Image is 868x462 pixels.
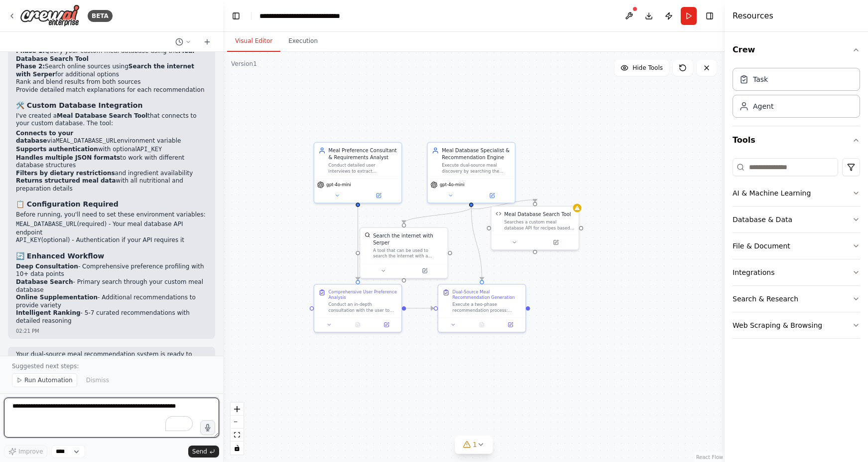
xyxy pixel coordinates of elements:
[354,207,361,280] g: Edge from 4f33a7de-b4ca-45f5-87e1-a6ae250b9700 to b2268089-43ea-438f-aa09-0c4f53ed2bfd
[733,126,860,154] button: Tools
[733,64,860,126] div: Crew
[192,448,207,456] span: Send
[16,130,73,145] strong: Connects to your database
[440,182,465,188] span: gpt-4o-mini
[199,36,215,48] button: Start a new chat
[442,163,510,174] div: Execute dual-source meal discovery by searching the custom meal database first, then supplementin...
[16,146,98,153] strong: Supports authentication
[16,86,207,94] li: Provide detailed match explanations for each recommendation
[453,289,521,300] div: Dual-Source Meal Recommendation Generation
[733,10,773,22] h4: Resources
[374,320,399,329] button: Open in side panel
[16,309,207,325] li: - 5-7 curated recommendations with detailed reasoning
[81,373,114,387] button: Dismiss
[16,170,207,178] li: and ingredient availability
[280,31,326,52] button: Execution
[16,112,207,128] p: I've created a that connects to your custom database. The tool:
[16,154,207,170] li: to work with different database structures
[16,177,207,193] li: with all nutritional and preparation details
[4,398,219,438] textarea: To enrich screen reader interactions, please activate Accessibility in Grammarly extension settings
[229,9,243,23] button: Hide left sidebar
[12,362,211,370] p: Suggested next steps:
[16,294,207,309] li: - Additional recommendations to provide variety
[231,60,257,68] div: Version 1
[16,47,194,62] strong: Meal Database Search Tool
[231,403,244,416] button: zoom in
[427,142,515,203] div: Meal Database Specialist & Recommendation EngineExecute dual-source meal discovery by searching t...
[171,36,195,48] button: Switch to previous chat
[359,191,398,200] button: Open in side panel
[16,78,207,86] li: Rank and blend results from both sources
[16,221,207,236] li: (required) - Your meal database API endpoint
[496,211,501,217] img: Meal Database Search Tool
[329,147,397,161] div: Meal Preference Consultant & Requirements Analyst
[406,305,433,312] g: Edge from b2268089-43ea-438f-aa09-0c4f53ed2bfd to 32711324-d8e7-43e9-97b3-d9546ff78a5a
[16,154,120,161] strong: Handles multiple JSON formats
[468,195,538,214] g: Edge from a0911715-3303-4dec-8ddc-2fb9582abe8f to a35151b4-aa4c-4fe5-9c35-0b09f0c23d20
[733,259,860,285] button: Integrations
[733,312,860,338] button: Web Scraping & Browsing
[200,420,215,435] button: Click to speak your automation idea
[231,416,244,429] button: zoom out
[442,147,510,161] div: Meal Database Specialist & Recommendation Engine
[329,289,397,300] div: Comprehensive User Preference Analysis
[4,445,47,458] button: Improve
[227,31,280,52] button: Visual Editor
[400,207,475,224] g: Edge from a0911715-3303-4dec-8ddc-2fb9582abe8f to d06e1125-30a7-4631-aebb-479459c9199e
[16,47,207,63] li: Query your custom meal database using the
[16,101,142,109] strong: 🛠 Custom Database Integration
[733,286,860,312] button: Search & Research
[20,4,80,27] img: Logo
[16,252,104,260] strong: 🔄 Enhanced Workflow
[16,146,207,154] li: with optional
[137,146,162,153] code: API_KEY
[16,309,81,316] strong: Intelligent Ranking
[491,206,579,250] div: Meal Database Search ToolMeal Database Search ToolSearches a custom meal database API for recipes...
[16,278,73,285] strong: Database Search
[733,180,860,206] button: AI & Machine Learning
[504,220,574,231] div: Searches a custom meal database API for recipes based on query criteria and dietary restrictions....
[467,320,496,329] button: No output available
[231,442,244,455] button: toggle interactivity
[12,373,77,387] button: Run Automation
[468,207,486,280] g: Edge from a0911715-3303-4dec-8ddc-2fb9582abe8f to 32711324-d8e7-43e9-97b3-d9546ff78a5a
[16,130,207,146] li: via environment variable
[343,320,372,329] button: No output available
[314,284,402,332] div: Comprehensive User Preference AnalysisConduct an in-depth consultation with the user to build a c...
[373,248,443,259] div: A tool that can be used to search the internet with a search_query. Supports different search typ...
[231,429,244,442] button: fit view
[455,436,493,454] button: 1
[472,191,512,200] button: Open in side panel
[16,177,116,184] strong: Returns structured meal data
[733,207,860,232] button: Database & Data
[18,448,43,456] span: Improve
[16,211,207,219] p: Before running, you'll need to set these environment variables:
[536,238,576,246] button: Open in side panel
[314,142,402,203] div: Meal Preference Consultant & Requirements AnalystConduct detailed user interviews to extract comp...
[16,63,194,78] strong: Search the internet with Serper
[24,376,73,384] span: Run Automation
[57,112,147,119] strong: Meal Database Search Tool
[632,64,663,72] span: Hide Tools
[329,163,397,174] div: Conduct detailed user interviews to extract comprehensive meal preferences, dietary requirements,...
[231,403,244,455] div: React Flow controls
[16,236,207,245] li: (optional) - Authentication if your API requires it
[733,36,860,64] button: Crew
[453,302,521,313] div: Execute a two-phase recommendation process: PHASE 1 - Query the custom meal database using the us...
[365,232,370,237] img: SerperDevTool
[16,294,98,301] strong: Online Supplementation
[753,74,768,84] div: Task
[56,138,117,145] code: MEAL_DATABASE_URL
[16,263,207,278] li: - Comprehensive preference profiling with 10+ data points
[16,351,207,382] p: Your dual-source meal recommendation system is ready to test! The system will now search your cus...
[16,278,207,294] li: - Primary search through your custom meal database
[703,9,717,23] button: Hide right sidebar
[16,63,207,78] li: Search online sources using for additional options
[498,320,523,329] button: Open in side panel
[16,200,119,208] strong: 📋 Configuration Required
[360,227,448,278] div: SerperDevToolSearch the internet with SerperA tool that can be used to search the internet with a...
[16,237,41,244] code: API_KEY
[16,221,77,228] code: MEAL_DATABASE_URL
[753,101,773,111] div: Agent
[259,11,372,21] nav: breadcrumb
